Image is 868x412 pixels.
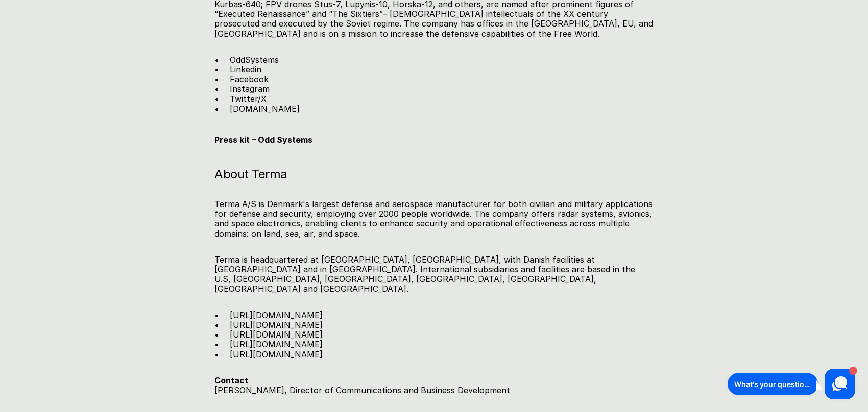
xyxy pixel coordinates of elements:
[214,166,654,183] h3: ​​About Terma
[214,199,654,239] p: Terma A/S is Denmark's largest defense and aerospace manufacturer for both civilian and military ...
[230,64,261,74] a: Linkedin
[230,320,323,330] a: [URL][DOMAIN_NAME]
[725,366,858,402] iframe: HelpCrunch
[230,84,270,94] a: Instagram
[230,55,279,65] a: OddSystems
[230,329,323,340] a: [URL][DOMAIN_NAME]
[230,310,323,320] a: [URL][DOMAIN_NAME]
[214,376,654,395] p: [PERSON_NAME], Director of Communications and Business Development
[230,104,300,114] a: [DOMAIN_NAME]
[214,375,248,385] strong: Contact
[230,94,267,104] a: Twitter/X
[230,74,269,84] a: Facebook
[230,339,323,349] a: [URL][DOMAIN_NAME]
[230,349,323,359] a: [URL][DOMAIN_NAME]
[214,135,312,145] a: Press kit – Odd Systems
[214,255,654,294] p: Terma is headquartered at [GEOGRAPHIC_DATA], [GEOGRAPHIC_DATA], with Danish facilities at [GEOGRA...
